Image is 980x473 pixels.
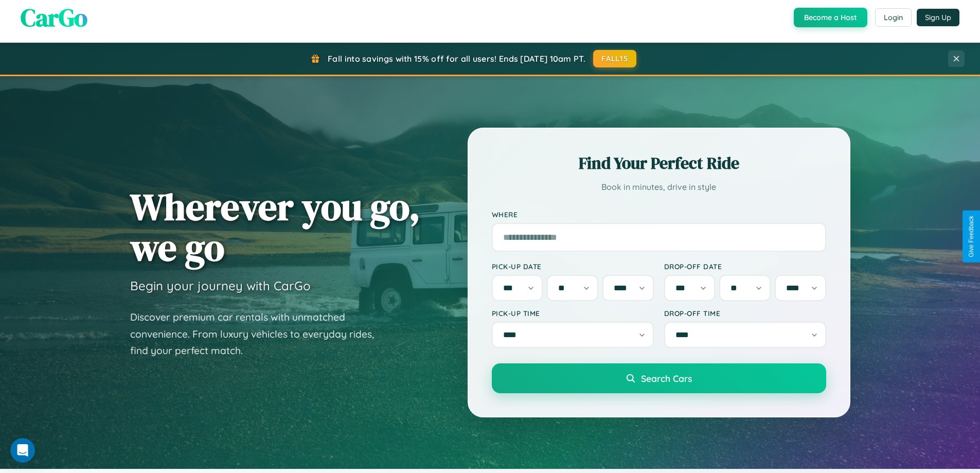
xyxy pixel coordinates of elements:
label: Where [492,210,826,219]
label: Drop-off Date [664,262,826,271]
span: Fall into savings with 15% off for all users! Ends [DATE] 10am PT. [328,54,585,64]
label: Pick-up Time [492,309,654,318]
label: Pick-up Date [492,262,654,271]
button: Become a Host [794,8,867,27]
span: Search Cars [641,373,692,384]
button: Sign Up [917,9,959,26]
button: Search Cars [492,363,826,393]
h3: Begin your journey with CarGo [130,278,311,293]
p: Discover premium car rentals with unmatched convenience. From luxury vehicles to everyday rides, ... [130,309,387,359]
label: Drop-off Time [664,309,826,318]
div: Give Feedback [968,216,975,257]
span: CarGo [21,1,87,34]
h2: Find Your Perfect Ride [492,152,826,174]
iframe: Intercom live chat [10,438,35,463]
button: Login [875,8,912,27]
p: Book in minutes, drive in style [492,180,826,195]
button: FALL15 [593,50,636,67]
h1: Wherever you go, we go [130,186,420,268]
